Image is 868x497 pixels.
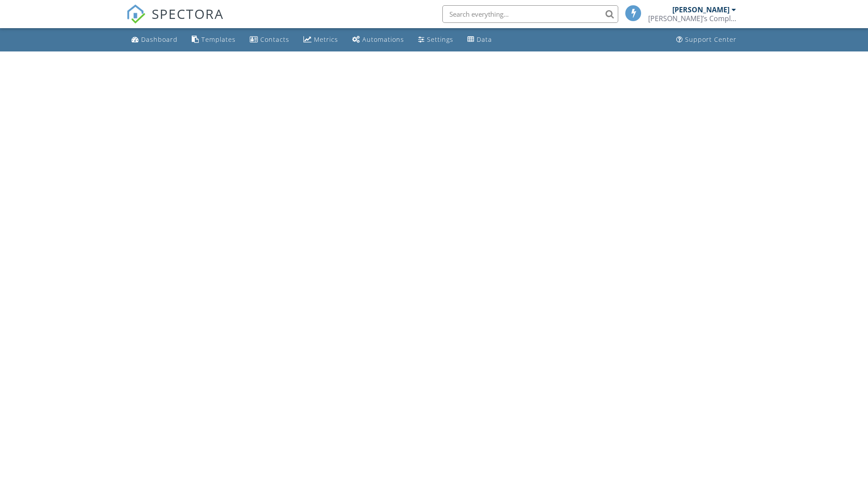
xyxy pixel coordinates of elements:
[141,35,178,44] div: Dashboard
[648,14,736,23] div: Tom’s Complete Construction
[260,35,289,44] div: Contacts
[128,32,181,48] a: Dashboard
[685,35,737,44] div: Support Center
[415,32,457,48] a: Settings
[349,32,408,48] a: Automations (Basic)
[362,35,404,44] div: Automations
[673,32,740,48] a: Support Center
[427,35,453,44] div: Settings
[152,4,224,23] span: SPECTORA
[314,35,338,44] div: Metrics
[126,12,224,30] a: SPECTORA
[201,35,236,44] div: Templates
[672,5,729,14] div: [PERSON_NAME]
[126,4,146,24] img: The Best Home Inspection Software - Spectora
[464,32,496,48] a: Data
[246,32,293,48] a: Contacts
[442,5,618,23] input: Search everything...
[477,35,492,44] div: Data
[188,32,239,48] a: Templates
[300,32,342,48] a: Metrics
